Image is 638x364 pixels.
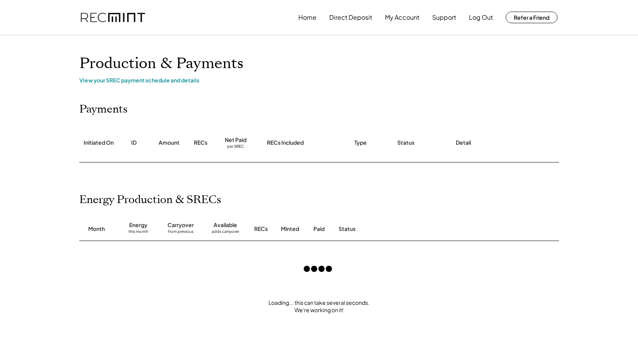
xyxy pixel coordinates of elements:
div: from previous [168,229,193,237]
div: Detail [456,139,471,147]
div: Carryover [168,221,194,229]
button: Home [298,10,316,25]
div: RECs [254,225,268,233]
div: ID [131,139,137,147]
div: View your SREC payment schedule and details [79,77,559,84]
div: Loading... this can take several seconds. We're working on it! [72,299,567,314]
div: per SREC [227,144,244,150]
div: Energy [129,221,147,229]
div: Minted [281,225,299,233]
div: Paid [313,225,325,233]
div: adds carryover [212,229,239,237]
button: My Account [385,10,419,25]
h2: Payments [79,103,128,116]
div: this month [128,229,148,237]
button: Log Out [469,10,493,25]
div: Initiated On [84,139,114,147]
div: Status [339,225,470,233]
div: Available [214,221,237,229]
div: Status [397,139,414,147]
div: RECs [194,139,207,147]
h1: Production & Payments [79,55,559,73]
button: Support [432,10,456,25]
h2: Energy Production & SRECs [79,193,221,207]
div: Type [354,139,367,147]
div: Month [88,225,105,233]
button: Direct Deposit [329,10,372,25]
div: RECs Included [267,139,304,147]
div: Net Paid [225,136,246,144]
button: Refer a Friend [506,12,558,23]
div: Amount [159,139,180,147]
img: recmint-logotype%403x.png [81,13,145,22]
